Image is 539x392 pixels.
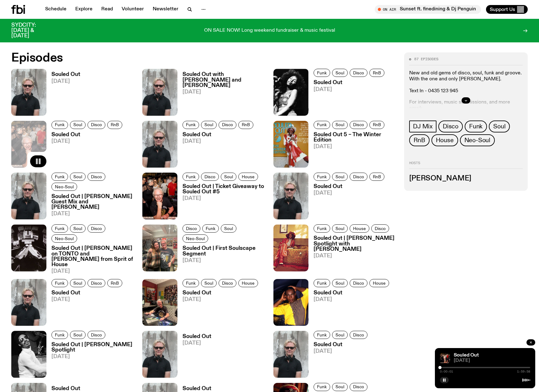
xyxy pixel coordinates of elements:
span: Disco [91,174,102,179]
a: Souled Out[DATE] [46,290,124,326]
span: Soul [224,174,233,179]
span: Soul [73,281,82,285]
a: Funk [314,279,330,287]
h3: Souled Out [51,386,80,391]
span: House [373,281,386,285]
a: RnB [369,121,384,129]
span: Soul [336,122,344,127]
span: [DATE] [51,354,135,359]
button: On AirSunset ft. finedining & Dj Penguin [375,5,481,14]
span: [DATE] [182,196,266,201]
a: Neo-Soul [182,234,208,243]
a: Souled Out[DATE] [177,132,255,168]
span: [DATE] [182,258,266,263]
span: RnB [373,122,381,127]
a: Funk [314,224,330,233]
a: Explore [71,5,96,14]
a: Soul [332,224,348,233]
span: Funk [186,122,196,127]
span: [DATE] [51,269,135,274]
h3: Souled Out [51,290,124,296]
a: Neo-Soul [51,234,77,243]
a: Funk [51,331,68,339]
img: Stephen looks directly at the camera, wearing a black tee, black sunglasses and headphones around... [142,69,177,115]
span: Funk [206,226,215,231]
h3: Souled Out [182,132,255,137]
span: Soul [493,123,505,130]
span: Funk [186,281,196,285]
a: Souled Out | Ticket Giveaway to Souled Out #5[DATE] [177,184,266,219]
a: Souled Out[DATE] [46,72,80,115]
h3: Souled Out | [PERSON_NAME] Spotlight with [PERSON_NAME] [314,236,397,252]
span: [DATE] [314,297,391,302]
span: RnB [373,174,381,179]
h2: Episodes [11,52,353,64]
span: Disco [91,333,102,337]
span: Soul [336,226,344,231]
h3: Souled Out | Ticket Giveaway to Souled Out #5 [182,184,266,195]
a: House [238,279,258,287]
a: Schedule [41,5,70,14]
a: Souled Out[DATE] [309,290,391,326]
a: House [350,224,369,233]
span: [DATE] [454,358,530,363]
span: Soul [73,122,82,127]
span: Disco [91,122,102,127]
span: Disco [353,71,364,75]
a: Funk [314,383,330,391]
a: Soul [70,173,86,181]
a: RnB [409,134,429,146]
span: Disco [375,226,386,231]
span: Disco [222,281,233,285]
h3: Souled Out with [PERSON_NAME] and [PERSON_NAME] [182,72,266,88]
a: Souled Out | [PERSON_NAME] on TONTO and [PERSON_NAME] from Sprit of House[DATE] [46,246,135,274]
a: Soul [70,331,86,339]
a: Newsletter [149,5,182,14]
span: House [242,281,255,285]
a: Soul [489,121,510,132]
span: Funk [317,226,327,231]
a: Disco [182,224,200,233]
a: Neo-Soul [460,134,495,146]
a: Disco [87,279,105,287]
span: [DATE] [314,191,386,196]
h3: Souled Out 5 – The Winter Edition [314,132,397,143]
a: Disco [350,279,367,287]
span: House [242,174,255,179]
a: Souled Out with [PERSON_NAME] and [PERSON_NAME][DATE] [177,72,266,115]
span: Disco [186,226,197,231]
a: Disco [87,173,105,181]
span: Funk [55,226,65,231]
span: Disco [353,384,364,389]
span: Soul [73,333,82,337]
span: Neo-Soul [186,236,205,241]
h3: Souled Out [314,290,391,296]
a: Disco [350,69,367,77]
a: Souled Out | First Soulscape Segment[DATE] [177,246,266,274]
a: Soul [332,173,348,181]
a: Funk [314,69,330,77]
span: 0:00:01 [440,370,453,373]
span: Funk [317,333,327,337]
a: RnB [369,173,384,181]
a: Souled Out [454,353,479,358]
a: Funk [465,121,487,132]
span: [DATE] [51,297,124,302]
h3: Souled Out [51,72,80,77]
span: [DATE] [182,341,211,346]
a: Souled Out[DATE] [309,184,386,219]
span: Funk [186,174,196,179]
span: RnB [373,71,381,75]
span: House [436,137,454,144]
span: Funk [317,384,327,389]
h3: Souled Out | [PERSON_NAME] Guest Mix and [PERSON_NAME] [51,194,135,210]
a: Souled Out | [PERSON_NAME] Spotlight with [PERSON_NAME][DATE] [309,236,397,274]
a: Funk [182,279,199,287]
span: Soul [224,226,233,231]
span: [DATE] [314,349,369,354]
a: Disco [219,121,236,129]
span: Disco [353,122,364,127]
h3: Souled Out | [PERSON_NAME] Spotlight [51,342,135,353]
a: Soul [201,279,217,287]
a: Soul [332,121,348,129]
